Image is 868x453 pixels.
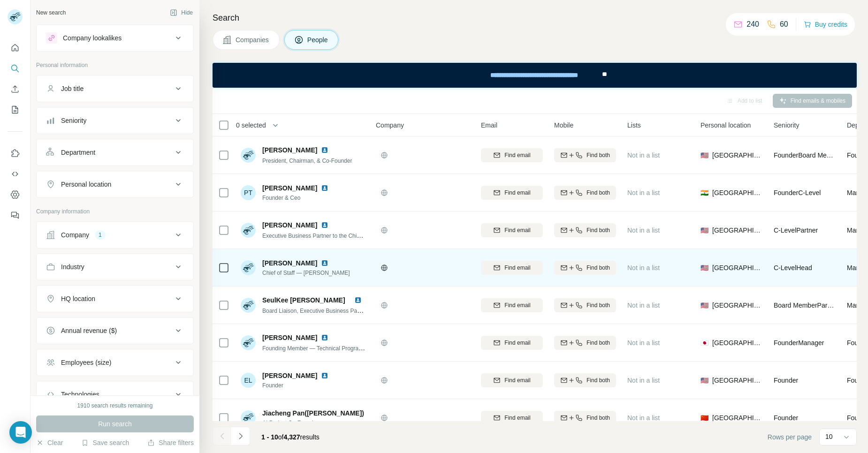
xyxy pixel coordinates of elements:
p: 60 [780,19,788,30]
span: Chief of Staff — [PERSON_NAME] [262,269,350,277]
button: Company1 [37,224,193,246]
button: Find email [481,336,543,350]
span: Founder C-Level [774,189,821,196]
span: [GEOGRAPHIC_DATA] [712,338,762,347]
button: Employees (size) [37,351,193,374]
div: New search [36,8,66,17]
button: Technologies [37,383,193,406]
button: Find both [554,373,616,387]
span: Find email [504,189,530,197]
button: Find both [554,261,616,275]
div: Personal location [61,180,111,189]
button: Find email [481,186,543,200]
p: 10 [825,432,833,441]
span: Founder & Ceo [262,194,332,202]
div: HQ location [61,294,95,303]
span: C-Level Head [774,264,812,272]
span: 🇺🇸 [700,376,708,385]
img: Avatar [241,260,256,275]
div: PT [241,185,256,200]
span: [PERSON_NAME] [262,258,317,268]
span: 🇺🇸 [700,226,708,235]
button: Use Surfe API [8,166,23,182]
span: Not in a list [627,414,660,422]
button: Industry [37,256,193,278]
img: LinkedIn logo [321,372,328,379]
button: Navigate to next page [231,427,250,445]
span: Founder [262,381,332,390]
span: results [261,433,320,441]
button: Enrich CSV [8,81,23,98]
span: [PERSON_NAME] [262,220,317,230]
span: Not in a list [627,302,660,309]
div: Department [61,148,95,157]
span: Not in a list [627,264,660,272]
button: Dashboard [8,186,23,203]
span: Founder [774,377,798,384]
span: Find both [586,376,610,385]
button: Find both [554,186,616,200]
span: [GEOGRAPHIC_DATA] [712,301,762,310]
button: Hide [163,6,199,20]
button: Find email [481,373,543,387]
div: Open Intercom Messenger [9,421,32,444]
span: Personal location [700,121,751,130]
span: 1 - 10 [261,433,278,441]
span: Board Liaison, Executive Business Partner [262,307,369,314]
span: Email [481,121,497,130]
span: Find both [586,189,610,197]
button: HQ location [37,287,193,310]
button: Buy credits [804,18,847,31]
span: 0 selected [236,121,266,130]
span: [PERSON_NAME] [262,371,317,380]
span: 🇮🇳 [700,188,708,197]
h4: Search [213,11,857,24]
div: 1910 search results remaining [77,401,153,410]
button: Department [37,141,193,164]
button: Use Surfe on LinkedIn [8,145,23,162]
div: Employees (size) [61,358,111,367]
span: Companies [236,35,270,45]
p: Personal information [36,61,194,69]
span: Lists [627,121,641,130]
span: Find both [586,151,610,159]
span: [PERSON_NAME] [262,333,317,342]
span: People [307,35,329,45]
span: Founder Board Member C-Level [774,151,864,159]
button: Job title [37,77,193,100]
iframe: Banner [213,63,857,88]
button: Find both [554,336,616,350]
span: Executive Business Partner to the Chief Marketing Officer [262,232,406,239]
span: Company [376,121,404,130]
img: Avatar [241,298,256,313]
img: LinkedIn logo [321,334,328,341]
span: Find email [504,414,530,422]
img: Avatar [241,410,256,425]
span: Not in a list [627,377,660,384]
span: Rows per page [768,432,812,442]
img: LinkedIn logo [354,296,362,304]
span: Mobile [554,121,573,130]
span: Seniority [774,121,799,130]
span: Find email [504,151,530,159]
p: 240 [746,19,759,30]
span: 🇺🇸 [700,263,708,272]
span: [PERSON_NAME] [262,183,317,193]
button: Search [8,60,23,77]
button: Feedback [8,207,23,224]
button: Find both [554,411,616,425]
span: [GEOGRAPHIC_DATA] [712,376,762,385]
span: Find both [586,264,610,272]
button: Find both [554,148,616,162]
span: Not in a list [627,226,660,234]
span: [GEOGRAPHIC_DATA] [712,263,762,272]
div: 1 [95,231,106,239]
span: [GEOGRAPHIC_DATA] [712,226,762,235]
button: Share filters [147,438,194,447]
span: 4,327 [284,433,300,441]
img: LinkedIn logo [321,221,328,229]
div: Company lookalikes [63,33,122,43]
span: [GEOGRAPHIC_DATA] [712,413,762,423]
span: Founder Manager [774,339,824,347]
